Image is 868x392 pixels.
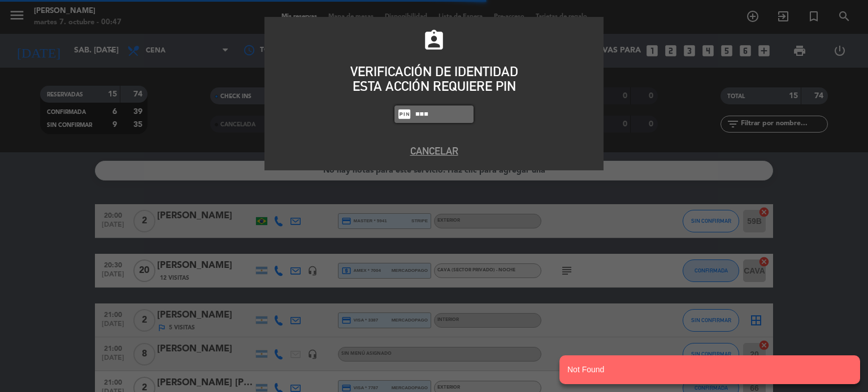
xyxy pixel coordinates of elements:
i: fiber_pin [397,107,411,121]
div: VERIFICACIÓN DE IDENTIDAD [273,64,595,79]
div: ESTA ACCIÓN REQUIERE PIN [273,79,595,94]
i: assignment_ind [422,29,446,52]
notyf-toast: Not Found [559,355,860,384]
button: Cancelar [273,143,595,158]
input: 1234 [414,108,471,121]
